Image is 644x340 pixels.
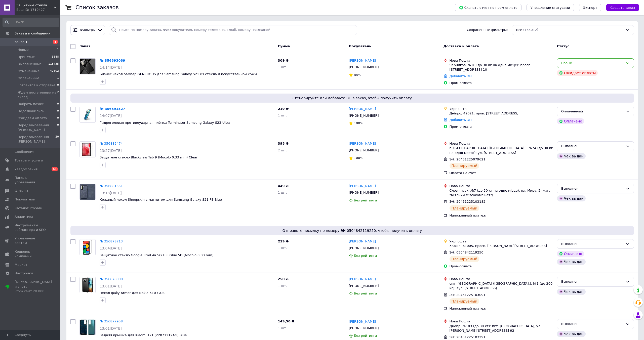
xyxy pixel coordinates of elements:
span: 149,50 ₴ [278,319,295,323]
div: Днепр, №103 (до 30 кг): пгт. [GEOGRAPHIC_DATA], ул. [PERSON_NAME][STREET_ADDRESS] 92 [450,324,553,333]
div: Оплачено [557,251,584,257]
span: Заказы [15,40,27,44]
div: [PHONE_NUMBER] [348,64,380,70]
div: Наложенный платеж [450,213,553,218]
div: Нова Пошта [450,319,553,324]
span: 0 [57,116,59,120]
span: Уведомления [15,167,37,172]
span: 1 шт. [278,113,287,117]
span: Оплаченные [18,76,39,80]
div: Выполнен [561,144,624,149]
span: Статус [557,44,570,48]
div: Наложенный платеж [450,306,553,311]
span: 118735 [48,62,59,66]
span: 398 ₴ [278,142,289,145]
img: Фото товару [80,319,95,335]
span: Сгенерируйте или добавьте ЭН в заказ, чтобы получить оплату [72,96,632,101]
span: 13:01[DATE] [100,326,122,330]
a: Фото товару [79,107,96,123]
span: 1 шт. [278,65,287,69]
div: Слов'янськ, №7 (до 30 кг на одне місце): пл. Миру, 3 (маг. "М'ясний м'ясокомбінат") [450,188,553,197]
span: Сохраненные фильтры: [467,28,508,32]
div: Укрпошта [450,239,553,244]
span: 3648 [52,55,59,59]
span: 1 шт. [278,326,287,330]
span: 100% [354,156,363,160]
a: № 356878713 [100,239,123,243]
span: 0 [57,102,59,106]
a: [PERSON_NAME] [349,107,376,111]
span: 219 ₴ [278,239,289,243]
div: Чек выдан [557,289,586,295]
span: Без рейтинга [354,334,377,337]
span: 0 [57,109,59,113]
div: Планируемый [450,256,479,262]
div: Оплаченный [561,109,624,114]
span: 14:14[DATE] [100,65,122,69]
div: [PHONE_NUMBER] [348,147,380,154]
span: Защитное стекло Blackview Tab 9 (Mocolo 0.33 mm) Clear [100,155,197,159]
span: Маркет [15,263,27,267]
button: Создать заказ [606,4,639,11]
span: 13:27[DATE] [100,149,122,153]
span: [DEMOGRAPHIC_DATA] и счета [15,280,52,293]
span: 2 [57,90,59,99]
a: Фото товару [79,239,96,255]
span: 14:07[DATE] [100,114,122,118]
div: Нова Пошта [450,184,553,188]
a: [PERSON_NAME] [349,58,376,63]
img: Фото товару [80,142,95,157]
div: Новый [561,61,624,66]
div: Пром-оплата [450,124,553,129]
div: Пром-оплата [450,264,553,269]
a: Фото товару [79,184,96,200]
span: Управление статусами [531,6,570,10]
span: 100% [354,121,363,125]
img: Фото товару [80,59,95,74]
span: Готовится к отправке [18,83,55,88]
span: Экспорт [583,6,597,10]
span: Покупатели [15,197,35,202]
a: Гидрогелевая противоударная плёнка Terminator Samsung Galaxy S23 Ultra [100,121,230,124]
span: Защитное стекло Google Pixel 4a 5G Full Glue 5D (Mocolo 0.33 mm) [100,253,214,257]
a: № 356893089 [100,59,125,62]
a: [PERSON_NAME] [349,184,376,189]
a: [PERSON_NAME] [349,277,376,282]
span: Кошелек компании [15,249,47,259]
span: Ожидаем оплату [18,116,47,120]
button: Управление статусами [527,4,574,11]
span: 0 [57,83,59,88]
span: 219 ₴ [278,107,289,111]
span: 20 [55,135,59,144]
img: Фото товару [80,107,95,122]
span: 13:18[DATE] [100,191,122,195]
div: Выполнен [561,321,624,327]
div: Планируемый [450,205,479,211]
button: Скачать отчет по пром-оплате [455,4,521,11]
div: [PHONE_NUMBER] [348,283,380,289]
span: 1 [53,40,58,44]
a: Бизнес чехол бампер GENEROUS для Samsung Galaxy S21 из стекла и искусственной кожи [100,72,257,76]
span: 84% [354,73,361,77]
input: Поиск [3,18,59,27]
span: Защитные стекла Moколо [16,3,54,8]
span: Новые [18,48,29,52]
a: [PERSON_NAME] [349,141,376,146]
span: Скачать отчет по пром-оплате [459,5,517,10]
span: 1 шт. [278,191,287,194]
a: № 356878000 [100,277,123,281]
span: 0 [57,123,59,132]
a: Чехол Ipaky Armor для Nokia X10 / X20 [100,291,166,295]
span: 2 шт. [278,148,287,152]
div: Нова Пошта [450,277,553,281]
span: 1 [57,76,59,80]
div: Харків, 61005, просп. [PERSON_NAME][STREET_ADDRESS] [450,244,553,248]
a: Создать заказ [601,6,639,9]
span: Сумма [278,44,290,48]
span: 309 ₴ [278,59,289,62]
span: Заказы и сообщения [15,31,50,36]
span: 250 ₴ [278,277,289,281]
span: Фильтры [80,28,96,32]
a: [PERSON_NAME] [349,319,376,324]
